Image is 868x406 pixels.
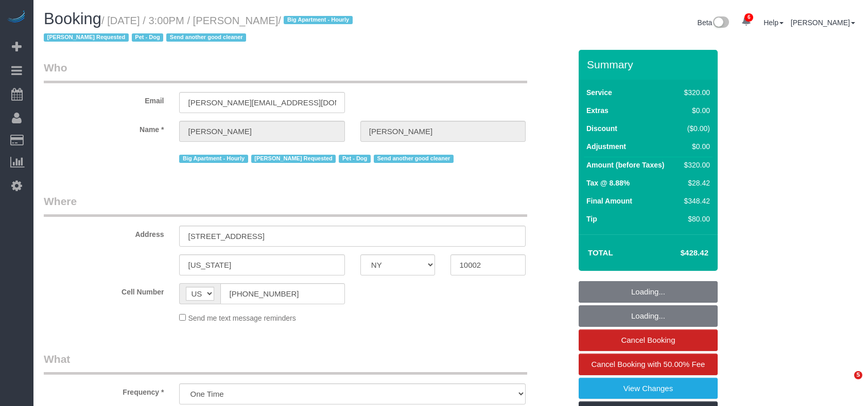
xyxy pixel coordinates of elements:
[791,19,855,27] a: [PERSON_NAME]
[680,196,710,206] div: $348.42
[44,352,527,375] legend: What
[650,249,708,257] h4: $428.42
[680,214,710,224] div: $80.00
[579,354,718,375] a: Cancel Booking with 50.00% Fee
[586,196,632,206] label: Final Amount
[339,155,370,163] span: Pet - Dog
[586,87,612,98] label: Service
[36,283,171,297] label: Cell Number
[680,178,710,188] div: $28.42
[586,160,664,170] label: Amount (before Taxes)
[44,10,101,28] span: Booking
[188,314,296,322] span: Send me text message reminders
[712,16,729,30] img: New interface
[360,121,526,142] input: Last Name
[179,155,248,163] span: Big Apartment - Hourly
[586,123,617,134] label: Discount
[450,254,526,275] input: Zip Code
[579,329,718,351] a: Cancel Booking
[592,360,705,368] span: Cancel Booking with 50.00% Fee
[586,178,630,188] label: Tax @ 8.88%
[680,105,710,116] div: $0.00
[6,10,27,25] img: Automaid Logo
[586,141,626,152] label: Adjustment
[680,141,710,152] div: $0.00
[36,92,171,106] label: Email
[220,283,344,304] input: Cell Number
[579,378,718,399] a: View Changes
[680,123,710,134] div: ($0.00)
[284,16,352,24] span: Big Apartment - Hourly
[698,19,730,27] a: Beta
[833,371,858,396] iframe: Intercom live chat
[586,105,609,116] label: Extras
[179,92,344,113] input: Email
[179,121,344,142] input: First Name
[251,155,336,163] span: [PERSON_NAME] Requested
[44,60,527,83] legend: Who
[680,87,710,98] div: $320.00
[854,371,862,379] span: 5
[179,254,344,275] input: City
[166,33,246,42] span: Send another good cleaner
[374,155,454,163] span: Send another good cleaner
[132,33,163,42] span: Pet - Dog
[587,59,713,70] h3: Summary
[36,226,171,239] label: Address
[680,160,710,170] div: $320.00
[36,121,171,135] label: Name *
[36,383,171,397] label: Frequency *
[44,194,527,217] legend: Where
[44,15,356,44] small: / [DATE] / 3:00PM / [PERSON_NAME]
[763,19,784,27] a: Help
[44,33,129,42] span: [PERSON_NAME] Requested
[744,13,753,22] span: 6
[736,10,756,33] a: 6
[586,214,597,224] label: Tip
[588,248,613,257] strong: Total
